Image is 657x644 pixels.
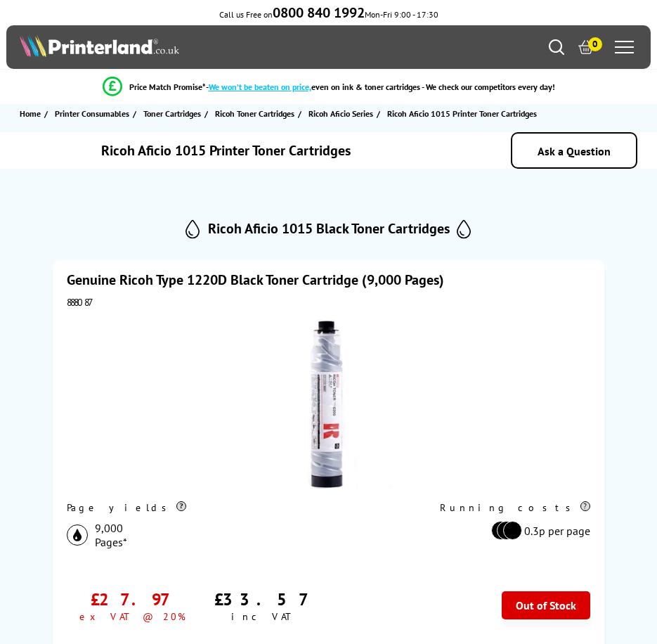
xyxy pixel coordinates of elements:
a: Printer Consumables [55,106,133,121]
li: modal_Promise [7,75,650,99]
a: Printerland Logo [20,34,328,60]
h2: Ricoh Aficio 1015 Black Toner Cartridges [208,219,450,238]
span: Ricoh Aficio Series [308,106,373,121]
a: 0800 840 1992 [273,9,365,20]
a: Ricoh Toner Cartridges [215,106,298,121]
h1: Ricoh Aficio 1015 Printer Toner Cartridges [101,141,351,160]
div: £27.97 [91,588,174,610]
a: Toner Cartridges [143,106,204,121]
img: black_icon.svg [67,524,88,546]
div: ex VAT @ 20% [79,610,186,623]
span: Price Match Promise* [129,82,206,92]
img: Printerland Logo [20,34,179,57]
span: Ricoh Aficio 1015 Printer Toner Cartridges [387,108,537,119]
span: Printer Consumables [55,106,129,121]
div: Out of Stock [502,591,590,619]
div: - even on ink & toner cartridges - We check our competitors every day! [206,82,555,92]
div: 888087 [67,296,590,309]
div: £33.57 [214,588,312,610]
div: inc VAT [231,610,295,623]
a: 0 [578,39,594,55]
li: 0.3p per page [440,521,590,540]
a: Ricoh Aficio Series [308,106,377,121]
a: Home [20,106,44,121]
a: Genuine Ricoh Type 1220D Black Toner Cartridge (9,000 Pages) [67,271,444,289]
div: Running costs [440,501,590,514]
div: Page yields [67,501,186,514]
b: 0800 840 1992 [273,4,365,22]
a: Search [549,39,564,55]
a: Ask a Question [538,144,611,158]
span: We won’t be beaten on price, [209,82,311,92]
span: 9,000 Pages* [95,521,127,549]
span: Toner Cartridges [143,106,201,121]
span: Ricoh Toner Cartridges [215,106,294,121]
img: Ricoh Type 1220D Black Toner Cartridge (9,000 Pages) [240,316,416,491]
span: 0 [588,37,602,51]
